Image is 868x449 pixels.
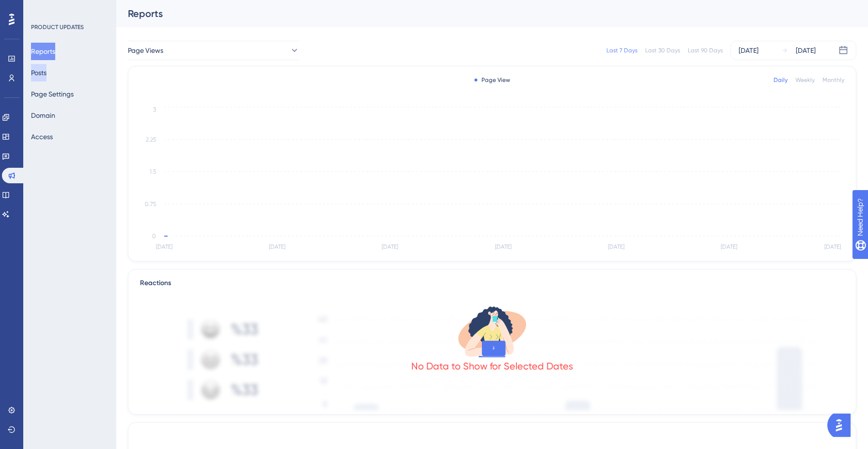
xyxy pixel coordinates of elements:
[475,76,510,84] div: Page View
[31,85,74,103] button: Page Settings
[128,41,299,60] button: Page Views
[31,107,55,124] button: Domain
[31,23,84,31] div: PRODUCT UPDATES
[31,43,55,60] button: Reports
[31,128,53,145] button: Access
[495,243,511,250] tspan: [DATE]
[146,136,156,143] tspan: 2.25
[382,243,398,250] tspan: [DATE]
[795,76,815,84] div: Weekly
[153,106,156,113] tspan: 3
[822,76,844,84] div: Monthly
[827,411,856,440] iframe: UserGuiding AI Assistant Launcher
[645,47,680,54] div: Last 30 Days
[796,45,816,56] div: [DATE]
[128,45,163,56] span: Page Views
[721,243,737,250] tspan: [DATE]
[411,359,573,373] div: No Data to Show for Selected Dates
[774,76,788,84] div: Daily
[824,243,841,250] tspan: [DATE]
[739,45,759,56] div: [DATE]
[145,201,156,208] tspan: 0.75
[23,2,61,14] span: Need Help?
[608,243,624,250] tspan: [DATE]
[156,243,172,250] tspan: [DATE]
[152,233,156,240] tspan: 0
[606,47,637,54] div: Last 7 Days
[269,243,285,250] tspan: [DATE]
[128,7,832,20] div: Reports
[150,168,156,175] tspan: 1.5
[688,47,723,54] div: Last 90 Days
[31,64,46,81] button: Posts
[140,277,844,289] div: Reactions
